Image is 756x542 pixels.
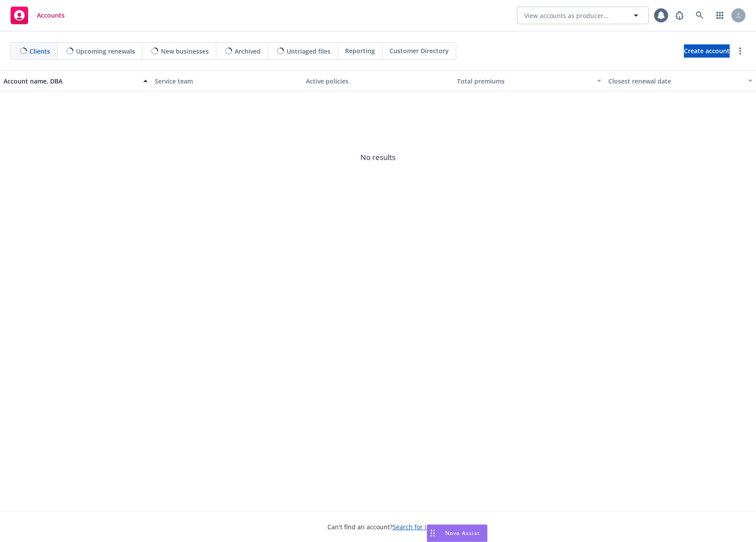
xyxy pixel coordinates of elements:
[608,76,743,86] div: Closest renewal date
[711,7,729,24] a: Switch app
[389,46,449,55] span: Customer Directory
[691,7,709,24] a: Search
[671,7,688,24] a: Report a Bug
[517,7,649,24] button: View accounts as producer...
[684,44,730,58] a: Create account
[306,76,450,86] div: Active policies
[393,523,429,531] a: Search for it
[161,47,209,56] span: New businesses
[155,76,299,86] div: Service team
[735,46,745,56] a: more
[524,11,609,20] span: View accounts as producer...
[445,529,480,537] span: Nova Assist
[37,12,65,19] span: Accounts
[29,47,50,56] span: Clients
[76,47,135,56] span: Upcoming renewals
[151,70,302,91] button: Service team
[345,46,375,55] span: Reporting
[605,70,756,91] button: Closest renewal date
[4,76,138,86] div: Account name, DBA
[457,76,592,86] div: Total premiums
[287,47,331,56] span: Untriaged files
[235,47,261,56] span: Archived
[302,70,454,91] button: Active policies
[7,3,68,28] a: Accounts
[327,522,429,531] span: Can't find an account?
[427,525,438,542] div: Drag to move
[427,524,487,542] button: Nova Assist
[684,43,730,59] span: Create account
[454,70,605,91] button: Total premiums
